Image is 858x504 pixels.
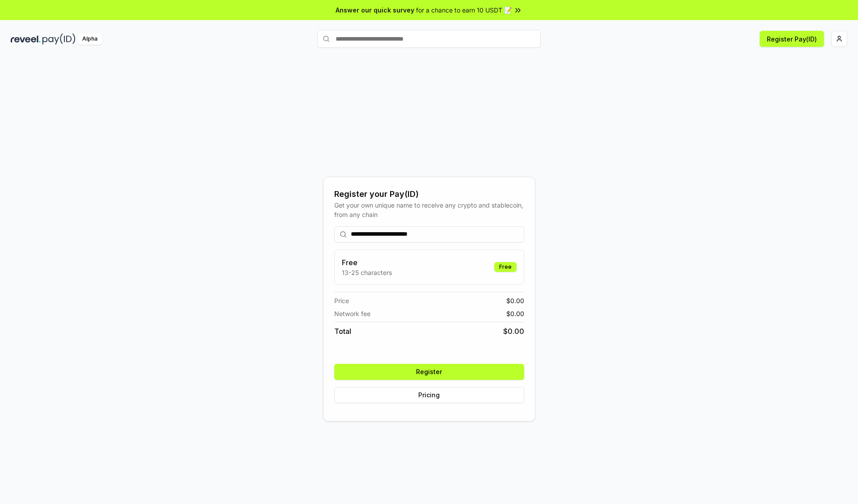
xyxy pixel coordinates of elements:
[334,309,370,318] span: Network fee
[506,309,524,318] span: $ 0.00
[342,268,392,277] p: 13-25 characters
[342,257,392,268] h3: Free
[506,296,524,305] span: $ 0.00
[334,387,524,403] button: Pricing
[334,200,524,219] div: Get your own unique name to receive any crypto and stablecoin, from any chain
[77,33,102,45] div: Alpha
[334,188,524,200] div: Register your Pay(ID)
[494,262,517,272] div: Free
[334,364,524,380] button: Register
[503,326,524,337] span: $ 0.00
[336,5,414,15] span: Answer our quick survey
[11,33,41,45] img: reveel_dark
[416,5,512,15] span: for a chance to earn 10 USDT 📝
[42,33,76,45] img: pay_id
[760,31,824,47] button: Register Pay(ID)
[334,296,349,305] span: Price
[334,326,351,337] span: Total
